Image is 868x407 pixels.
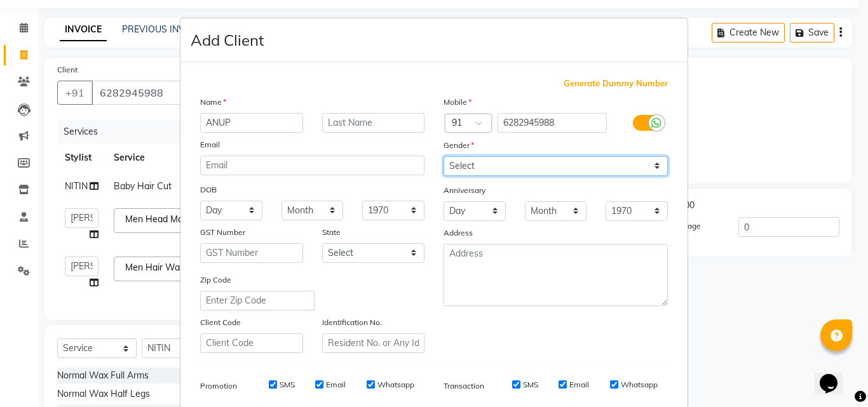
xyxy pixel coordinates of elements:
[200,291,315,310] input: Enter Zip Code
[322,333,425,353] input: Resident No. or Any Id
[621,379,658,390] label: Whatsapp
[200,139,220,150] label: Email
[322,317,382,328] label: Identification No.
[200,156,424,175] input: Email
[444,140,474,151] label: Gender
[200,227,245,238] label: GST Number
[444,380,484,392] label: Transaction
[523,379,538,390] label: SMS
[200,317,241,328] label: Client Code
[815,356,855,394] iframe: chat widget
[200,274,231,286] label: Zip Code
[322,227,341,238] label: State
[200,333,303,353] input: Client Code
[444,185,485,196] label: Anniversary
[326,379,346,390] label: Email
[200,380,237,392] label: Promotion
[569,379,589,390] label: Email
[444,97,471,108] label: Mobile
[444,227,473,239] label: Address
[200,97,226,108] label: Name
[498,113,607,133] input: Mobile
[322,113,425,133] input: Last Name
[191,29,264,51] h4: Add Client
[200,243,303,263] input: GST Number
[280,379,295,390] label: SMS
[200,113,303,133] input: First Name
[377,379,414,390] label: Whatsapp
[200,184,217,196] label: DOB
[564,77,668,90] span: Generate Dummy Number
